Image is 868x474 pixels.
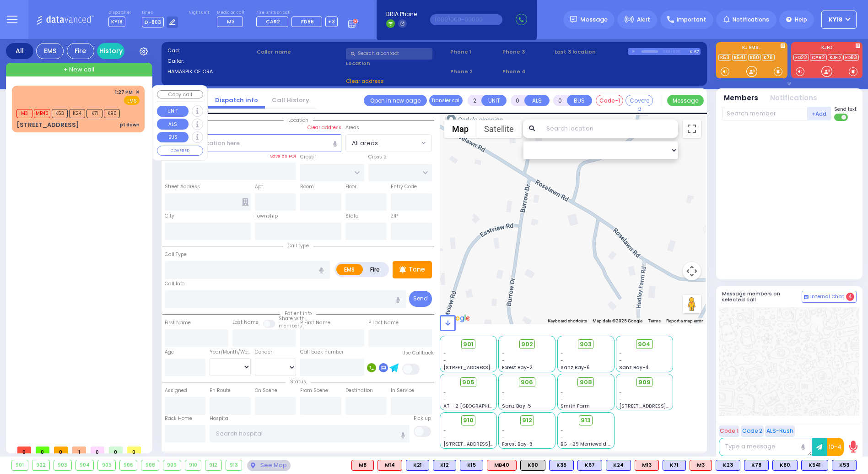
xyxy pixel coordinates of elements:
[345,387,373,394] label: Destination
[165,134,342,152] input: Search location here
[247,460,290,471] div: See map
[638,378,651,387] span: 909
[443,434,446,441] span: -
[165,415,192,422] label: Back Home
[690,460,712,471] div: ALS
[718,54,731,61] a: K53
[450,68,499,76] span: Phone 2
[6,43,33,59] div: All
[722,107,808,120] input: Search member
[345,124,359,131] label: Areas
[522,416,532,425] span: 912
[690,460,712,471] div: M3
[810,54,827,61] a: CAR2
[346,77,384,85] span: Clear address
[351,460,374,471] div: M8
[502,68,551,76] span: Phone 4
[300,153,317,161] label: Cross 1
[16,109,32,118] span: M3
[300,387,328,394] label: From Scene
[97,43,124,59] a: History
[502,434,505,441] span: -
[561,427,563,434] span: -
[795,16,807,24] span: Help
[443,350,446,357] span: -
[663,460,686,471] div: K71
[520,460,545,471] div: K90
[487,460,517,471] div: MB40
[733,16,769,24] span: Notifications
[226,460,242,470] div: 913
[36,447,49,453] span: 0
[36,43,64,59] div: EMS
[540,120,678,138] input: Search location
[667,95,704,106] button: Message
[619,357,622,364] span: -
[741,425,764,437] button: Code 2
[210,425,409,442] input: Search hospital
[402,349,434,357] label: Use Callback
[67,43,94,59] div: Fire
[430,14,502,25] input: (000)000-00000
[284,117,313,124] span: Location
[279,315,305,322] small: Share with
[391,387,414,394] label: In Service
[502,441,533,447] span: Forest Bay-3
[301,18,314,25] span: FD86
[205,460,221,470] div: 912
[487,460,517,471] div: ALS
[635,460,659,471] div: M13
[345,183,356,191] label: Floor
[444,120,476,138] button: Show street map
[345,212,358,220] label: State
[409,291,432,307] button: Send
[663,460,686,471] div: BLS
[744,460,769,471] div: BLS
[770,93,817,104] button: Notifications
[834,113,849,122] label: Turn off text
[362,264,388,275] label: Fire
[165,387,187,394] label: Assigned
[722,291,802,303] h5: Message members on selected call
[210,415,230,422] label: Hospital
[109,447,123,453] span: 0
[167,47,254,54] label: Cad:
[270,153,296,159] label: Save as POI
[443,427,446,434] span: -
[232,319,259,326] label: Last Name
[521,340,533,349] span: 902
[167,68,254,76] label: HAMASPIK OF ORA
[443,403,511,409] span: AT - 2 [GEOGRAPHIC_DATA]
[625,95,653,106] button: Covered
[300,319,330,327] label: P First Name
[502,427,505,434] span: -
[832,460,857,471] div: K53
[104,109,120,118] span: K90
[832,460,857,471] div: BLS
[638,340,651,349] span: 904
[765,425,795,437] button: ALS-Rush
[521,378,533,387] span: 906
[460,460,483,471] div: K15
[637,16,650,24] span: Alert
[772,460,798,471] div: K80
[804,295,809,300] img: comment-alt.png
[801,460,828,471] div: BLS
[368,153,387,161] label: Cross 2
[210,349,251,356] div: Year/Month/Week/Day
[635,460,659,471] div: ALS
[791,45,863,52] label: KJFD
[391,212,398,220] label: ZIP
[124,96,140,105] span: EMS
[307,124,341,131] label: Clear address
[561,434,563,441] span: -
[802,291,857,303] button: Internal Chat 4
[165,349,174,356] label: Age
[433,460,456,471] div: BLS
[242,198,248,206] span: Other building occupants
[255,387,277,394] label: On Scene
[581,416,591,425] span: 913
[69,109,85,118] span: K24
[443,396,446,403] span: -
[502,403,531,409] span: Sanz Bay-5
